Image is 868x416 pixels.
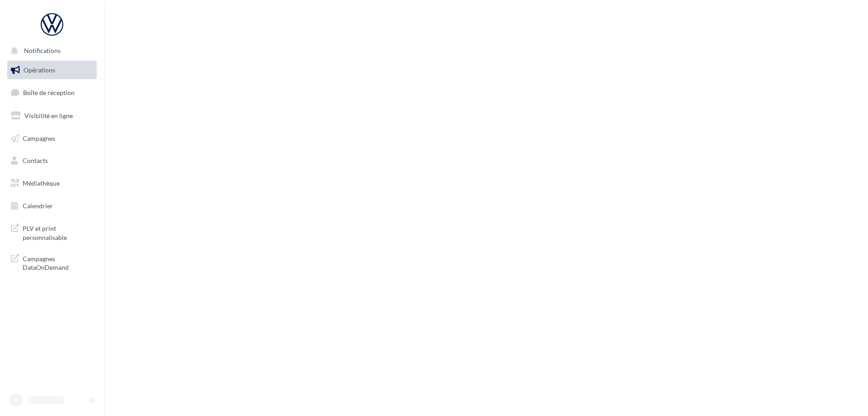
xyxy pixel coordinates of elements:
span: Visibilité en ligne [24,112,73,120]
a: Campagnes DataOnDemand [5,249,99,276]
a: Contacts [5,151,99,170]
a: Campagnes [5,129,99,148]
a: Boîte de réception [5,83,99,102]
a: PLV et print personnalisable [5,219,99,245]
a: Visibilité en ligne [5,106,99,125]
a: Opérations [5,61,99,80]
span: Notifications [24,47,61,55]
span: Campagnes [23,134,55,142]
a: Médiathèque [5,174,99,193]
span: Opérations [24,66,55,74]
a: Calendrier [5,196,99,215]
span: Campagnes DataOnDemand [23,253,93,272]
span: Calendrier [23,202,53,210]
span: Contacts [23,157,48,164]
span: Médiathèque [23,179,60,187]
span: PLV et print personnalisable [23,222,93,242]
span: Boîte de réception [23,89,75,96]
